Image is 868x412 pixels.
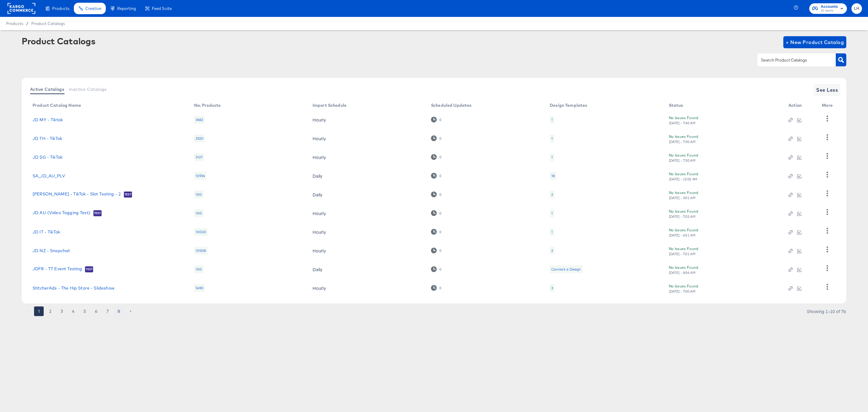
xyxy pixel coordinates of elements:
[431,192,442,197] div: 0
[821,4,838,10] span: Accounts
[854,5,860,12] span: LH
[439,286,442,290] div: 0
[551,192,553,197] div: 2
[551,248,553,253] div: 2
[91,306,101,316] button: Go to page 6
[308,166,426,185] td: Daily
[439,136,442,141] div: 0
[33,155,62,160] a: JD SG - TikTok
[93,211,102,216] span: Test
[313,103,347,108] div: Import Schedule
[807,309,846,313] div: Showing 1–10 of 76
[80,306,90,316] button: Go to page 5
[68,306,78,316] button: Go to page 4
[439,192,442,197] div: 0
[439,155,442,159] div: 0
[194,247,208,255] div: 10508
[194,103,221,108] div: No. Products
[308,260,426,279] td: Daily
[194,191,203,198] div: 100
[551,286,553,290] div: 3
[551,155,553,160] div: 1
[308,129,426,148] td: Hourly
[851,3,862,14] button: LH
[431,154,442,160] div: 0
[817,101,840,110] th: More
[784,101,817,110] th: Action
[33,266,82,272] a: JDFR - TT Event Testing
[550,209,554,217] div: 1
[551,136,553,141] div: 1
[22,36,95,46] div: Product Catalogs
[786,38,844,46] span: + New Product Catalog
[33,192,121,198] a: [PERSON_NAME] - TikTok - Slot Testing - 2
[431,229,442,235] div: 0
[550,153,554,161] div: 1
[6,21,23,26] span: Products
[431,266,442,272] div: 0
[550,247,555,255] div: 2
[821,8,838,13] span: JD Sports
[33,117,63,122] a: JD MY - Tiktok
[550,191,555,198] div: 2
[551,230,553,234] div: 1
[550,103,587,108] div: Design Templates
[431,135,442,141] div: 0
[126,306,135,316] button: Go to next page
[439,174,442,178] div: 0
[194,153,204,161] div: 3127
[431,117,442,122] div: 0
[308,148,426,166] td: Hourly
[664,101,784,110] th: Status
[85,267,93,272] span: Test
[431,285,442,291] div: 0
[551,117,553,122] div: 1
[431,103,472,108] div: Scheduled Updates
[31,21,65,26] a: Product Catalogs
[308,110,426,129] td: Hourly
[550,284,555,292] div: 3
[85,6,101,11] span: Creative
[431,210,442,216] div: 0
[33,230,60,234] a: JD IT - TikTok
[308,241,426,260] td: Hourly
[194,116,205,124] div: 3482
[124,192,132,197] span: Test
[814,84,840,96] button: See Less
[46,306,55,316] button: Go to page 2
[760,57,824,64] input: Search Product Catalogs
[551,211,553,216] div: 1
[550,172,556,180] div: 18
[809,3,847,14] button: AccountsJD Sports
[23,21,31,26] span: /
[550,265,582,273] div: Connect a Design
[431,248,442,253] div: 0
[33,286,115,290] a: StitcherAds - The Hip Store - Slideshow
[551,267,581,272] div: Connect a Design
[30,87,64,92] span: Active Catalogs
[308,204,426,223] td: Hourly
[439,211,442,215] div: 0
[439,118,442,122] div: 0
[69,87,107,92] span: Inactive Catalogs
[550,135,554,142] div: 1
[308,279,426,297] td: Hourly
[33,210,90,216] a: JD AU (Video Tagging Test)
[57,306,67,316] button: Go to page 3
[22,306,136,316] nav: pagination navigation
[431,173,442,179] div: 0
[194,228,208,236] div: 10020
[439,267,442,271] div: 0
[439,249,442,253] div: 0
[152,6,172,11] span: Feed Suite
[33,136,62,141] a: JD TH - TikTok
[33,248,70,253] a: JD NZ - Snapchat
[550,116,554,124] div: 1
[194,172,207,180] div: 10934
[194,135,205,142] div: 3320
[194,284,205,292] div: 5490
[816,86,838,94] span: See Less
[783,36,846,48] button: + New Product Catalog
[194,209,203,217] div: 100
